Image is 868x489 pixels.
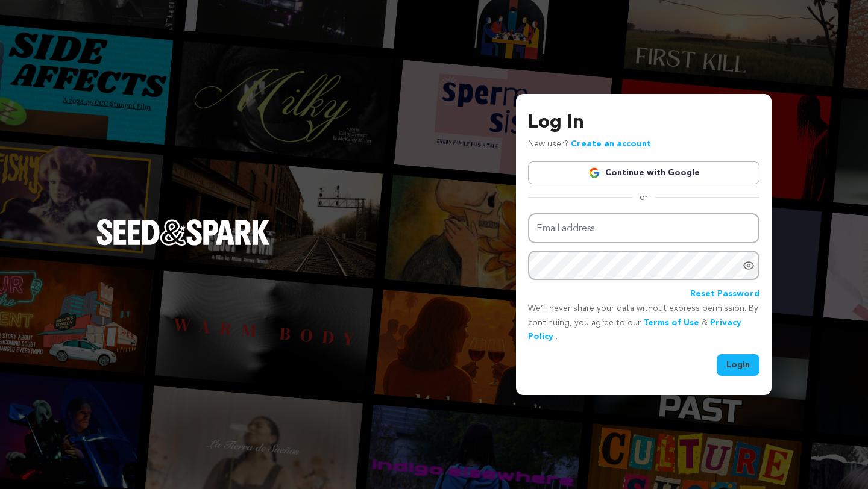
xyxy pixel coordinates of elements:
p: New user? [528,137,651,152]
button: Login [717,354,759,376]
a: Create an account [571,140,651,148]
p: We’ll never share your data without express permission. By continuing, you agree to our & . [528,302,759,344]
input: Email address [528,213,759,244]
a: Seed&Spark Homepage [96,219,270,270]
a: Terms of Use [643,319,699,327]
a: Show password as plain text. Warning: this will display your password on the screen. [743,260,755,272]
img: Google logo [588,167,600,179]
a: Reset Password [690,287,759,302]
h3: Log In [528,108,759,137]
img: Seed&Spark Logo [96,219,270,246]
span: or [632,192,655,204]
a: Continue with Google [528,161,759,184]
